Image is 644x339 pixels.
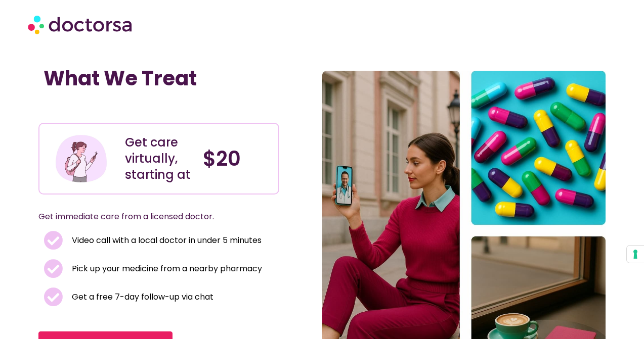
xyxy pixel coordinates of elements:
p: Get immediate care from a licensed doctor. [38,210,255,224]
h4: $20 [203,147,271,171]
h1: What We Treat [44,66,274,90]
img: Illustration depicting a young woman in a casual outfit, engaged with her smartphone. She has a p... [54,131,108,185]
span: Video call with a local doctor in under 5 minutes [69,233,262,248]
div: Get care virtually, starting at [125,134,193,183]
button: Your consent preferences for tracking technologies [627,246,644,263]
span: Pick up your medicine from a nearby pharmacy [69,262,262,276]
span: Get a free 7-day follow-up via chat [69,290,213,304]
iframe: Customer reviews powered by Trustpilot [44,101,195,113]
